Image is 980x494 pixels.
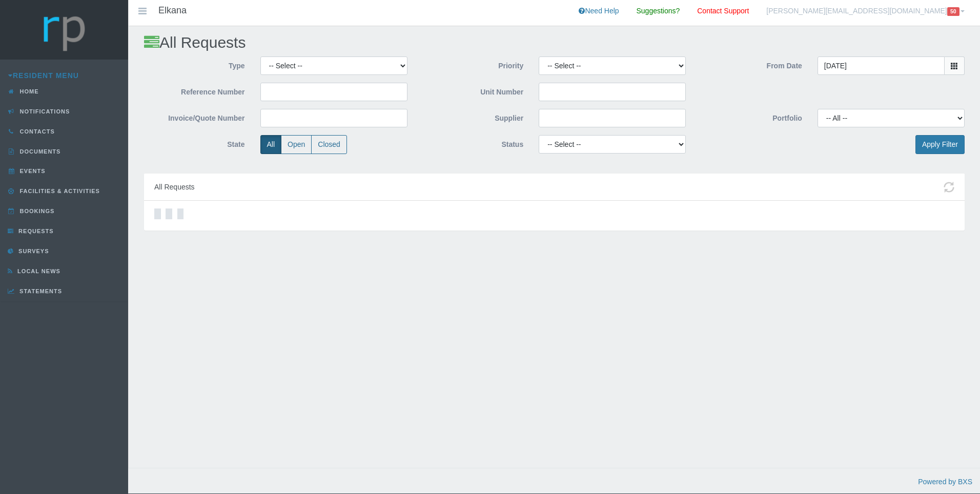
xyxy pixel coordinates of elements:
[17,148,61,155] span: Documents
[136,135,253,150] label: State
[16,228,54,234] span: Requests
[260,135,282,154] label: All
[166,208,172,219] div: Loading…
[281,135,312,154] label: Open
[136,109,253,124] label: Invoice/Quote Number
[17,188,100,194] span: Facilities & Activities
[947,7,959,16] span: 50
[693,109,810,124] label: Portfolio
[17,208,55,214] span: Bookings
[918,478,972,486] a: Powered by BXS
[915,135,965,154] button: Apply Filter
[144,34,965,51] h2: All Requests
[17,288,62,294] span: Statements
[8,71,79,80] a: Resident Menu
[158,6,187,16] h4: Elkana
[15,268,60,274] span: Local News
[17,88,39,94] span: Home
[415,83,532,98] label: Unit Number
[415,135,532,150] label: Status
[693,56,810,72] label: From Date
[16,248,49,254] span: Surveys
[415,56,532,72] label: Priority
[144,174,965,201] div: All Requests
[17,128,55,135] span: Contacts
[311,135,347,154] label: Closed
[136,56,253,72] label: Type
[415,109,532,124] label: Supplier
[17,168,46,174] span: Events
[17,108,70,115] span: Notifications
[136,83,253,98] label: Reference Number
